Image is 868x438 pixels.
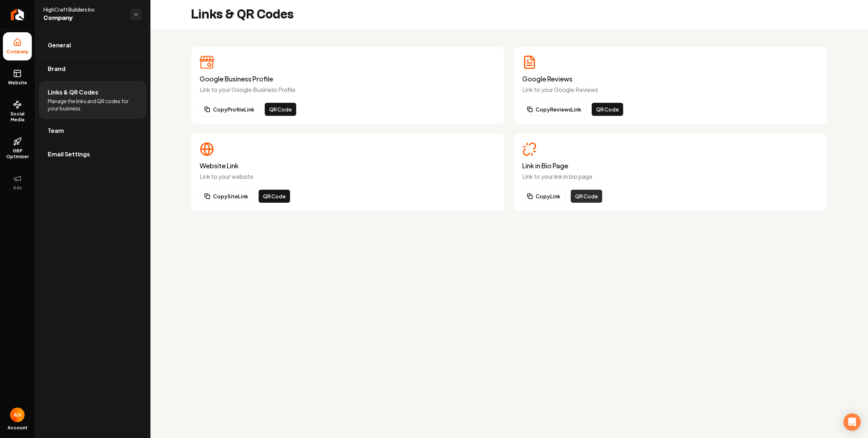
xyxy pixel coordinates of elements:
[522,162,819,169] h3: Link in Bio Page
[522,172,819,181] p: Link to your link in bio page
[191,7,294,22] h2: Links & QR Codes
[8,425,27,431] span: Account
[10,185,25,191] span: Ads
[43,6,124,13] span: HighCraft Builders Inc
[592,103,623,116] button: QR Code
[522,190,565,203] button: CopyLink
[5,80,30,86] span: Website
[259,190,290,203] button: QR Code
[200,190,253,203] button: CopySiteLink
[200,162,496,169] h3: Website Link
[43,13,124,23] span: Company
[3,168,32,197] button: Ads
[10,408,25,422] img: Anthony Hurgoi
[522,85,819,94] p: Link to your Google Reviews
[200,75,496,83] h3: Google Business Profile
[3,94,32,129] a: Social Media
[522,103,586,116] button: CopyReviewsLink
[39,119,146,142] a: Team
[3,111,32,123] span: Social Media
[39,57,146,80] a: Brand
[39,34,146,57] a: General
[3,148,32,160] span: GBP Optimizer
[48,126,64,135] span: Team
[4,49,31,55] span: Company
[11,9,24,20] img: Rebolt Logo
[39,143,146,166] a: Email Settings
[200,85,496,94] p: Link to your Google Business Profile
[48,150,90,159] span: Email Settings
[522,75,819,83] h3: Google Reviews
[48,64,65,73] span: Brand
[48,97,137,112] span: Manage the links and QR codes for your business.
[571,190,602,203] button: QR Code
[48,41,71,50] span: General
[200,172,496,181] p: Link to your website
[3,63,32,92] a: Website
[3,131,32,165] a: GBP Optimizer
[843,413,861,431] div: Open Intercom Messenger
[10,408,25,422] button: Open user button
[200,103,259,116] button: CopyProfileLink
[265,103,296,116] button: QR Code
[48,88,98,97] span: Links & QR Codes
